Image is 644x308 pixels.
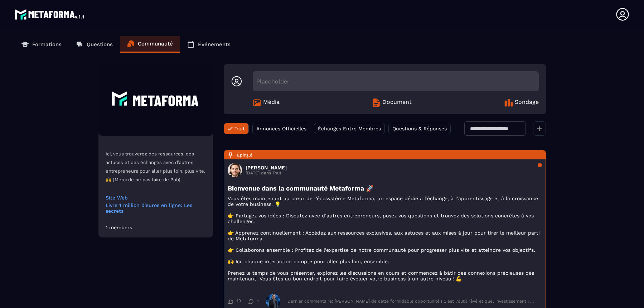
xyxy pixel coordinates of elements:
a: Événements [180,36,238,53]
a: Communauté [120,36,180,53]
a: Questions [69,36,120,53]
span: Questions & Réponses [392,126,447,131]
p: Vous êtes maintenant au cœur de l’écosystème Metaforma, un espace dédié à l’échange, à l’apprenti... [228,196,542,281]
a: Formations [14,36,69,53]
p: Formations [32,41,62,48]
span: 1 [257,299,259,304]
img: Community background [98,64,213,136]
span: Tout [234,126,245,131]
h3: Bienvenue dans la communauté Metaforma 🚀 [228,184,542,192]
img: logo [14,7,85,21]
div: 1 members [106,225,132,230]
h3: [PERSON_NAME] [246,165,287,170]
span: Sondage [515,98,539,107]
div: Placeholder [253,71,539,91]
a: Site Web [106,195,206,201]
a: Livre 1 million d'euros en ligne: Les secrets [106,202,206,214]
span: Épinglé [237,153,252,158]
div: Dernier commentaire: [PERSON_NAME] de cette formidable opportunité ! C'est l'outil rêvé et quel i... [287,299,535,304]
span: 19 [237,298,241,304]
p: Questions [87,41,113,48]
span: Média [263,98,280,107]
p: Événements [198,41,231,48]
p: Ici, vous trouverez des ressources, des astuces et des échanges avec d’autres entrepreneurs pour ... [106,150,206,184]
span: Document [382,98,412,107]
p: Communauté [138,40,173,47]
span: Échanges Entre Membres [318,126,381,131]
span: Annonces Officielles [256,126,306,131]
p: [DATE] dans Tout [246,170,287,175]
